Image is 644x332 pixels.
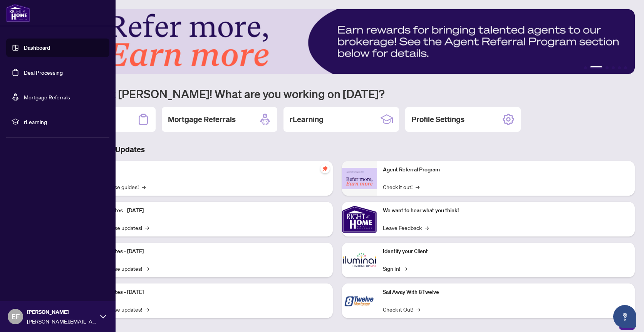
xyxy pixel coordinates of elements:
img: Slide 1 [40,9,635,74]
span: → [416,305,420,314]
span: → [425,223,429,232]
button: 3 [605,66,609,69]
p: Platform Updates - [DATE] [81,288,327,297]
a: Leave Feedback→ [383,223,429,232]
p: We want to hear what you think! [383,206,629,215]
button: 5 [618,66,621,69]
p: Platform Updates - [DATE] [81,206,327,215]
a: Dashboard [24,44,50,51]
h1: Welcome back [PERSON_NAME]! What are you working on [DATE]? [40,86,635,101]
span: pushpin [320,164,330,173]
img: logo [6,4,30,22]
a: Check it Out!→ [383,305,420,314]
p: Identify your Client [383,247,629,256]
p: Agent Referral Program [383,166,629,174]
h3: Brokerage & Industry Updates [40,144,635,155]
span: rLearning [24,117,104,126]
span: → [145,305,149,314]
h2: Profile Settings [411,114,465,125]
a: Deal Processing [24,69,63,76]
h2: rLearning [290,114,324,125]
a: Sign In!→ [383,264,407,273]
span: → [145,223,149,232]
span: EF [12,311,20,322]
button: 6 [624,66,627,69]
p: Platform Updates - [DATE] [81,247,327,256]
span: → [416,183,419,191]
span: [PERSON_NAME] [27,308,96,316]
p: Self-Help [81,166,327,174]
h2: Mortgage Referrals [168,114,236,125]
span: → [403,264,407,273]
span: [PERSON_NAME][EMAIL_ADDRESS][DOMAIN_NAME] [27,317,96,325]
button: Open asap [613,305,636,328]
span: → [142,183,146,191]
a: Check it out!→ [383,183,419,191]
img: Identify your Client [342,243,377,277]
img: Sail Away With 8Twelve [342,283,377,318]
img: Agent Referral Program [342,168,377,189]
a: Mortgage Referrals [24,94,70,101]
button: 4 [612,66,615,69]
button: 1 [584,66,587,69]
p: Sail Away With 8Twelve [383,288,629,297]
img: We want to hear what you think! [342,202,377,236]
span: → [145,264,149,273]
button: 2 [590,66,602,69]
